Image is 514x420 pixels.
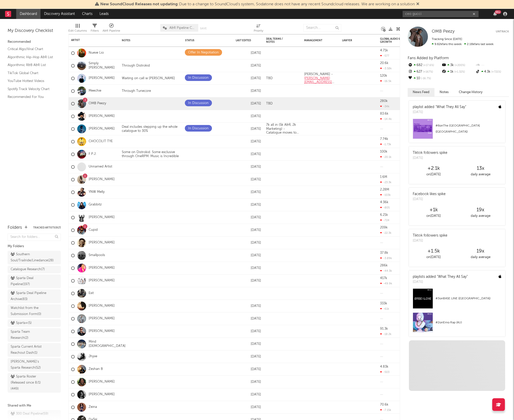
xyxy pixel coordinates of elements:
[410,254,457,260] div: on [DATE]
[236,202,261,208] div: [DATE]
[8,358,61,372] a: [PERSON_NAME]'s Sparta Research(52)
[266,37,291,44] div: Deal Terms / Notes
[89,253,105,258] a: Smallpools
[11,359,46,371] div: [PERSON_NAME]'s Sparta Research ( 52 )
[8,304,61,318] a: Watchlist from the Submission Form(0)
[413,238,447,243] div: [DATE]
[89,241,115,245] a: [PERSON_NAME]
[380,143,391,146] div: -1.73k
[236,392,261,398] div: [DATE]
[380,155,391,159] div: -20.1k
[413,280,468,285] div: [DATE]
[8,54,56,60] a: Algorithmic Hip-Hop A&R List
[264,76,275,80] div: TBD
[380,307,389,310] div: -61k
[380,327,388,330] div: 91.3k
[236,265,261,271] div: [DATE]
[100,2,415,6] span: : Due to a change to SoundCloud's system, Sodatone does not have any recent Soundcloud releases. ...
[236,101,261,107] div: [DATE]
[304,39,329,42] div: Management
[96,9,112,19] a: Leads
[380,332,391,336] div: -18.2k
[89,228,98,232] a: Cupid
[410,172,457,178] div: on [DATE]
[410,248,457,254] div: +1.5k
[432,43,493,46] span: 2.16k fans last week
[89,266,115,270] a: [PERSON_NAME]
[89,203,102,207] a: Grabbitz
[188,100,209,106] div: In Discussion
[8,62,56,68] a: Algorithmic R&B A&R List
[380,282,392,285] div: -49.9k
[416,2,419,6] span: Dismiss
[380,150,387,153] div: 100k
[8,70,56,76] a: TikTok Global Chart
[8,225,22,231] div: Folders
[380,49,388,52] div: 4.71k
[119,89,153,93] div: Through Tunecore
[380,206,390,209] div: -805
[8,289,61,303] a: Sparta Deal Pipeline Archive(83)
[71,39,109,42] div: Artist
[89,304,115,308] a: [PERSON_NAME]
[493,12,497,16] button: 99+
[380,269,392,272] div: -44.3k
[380,226,388,229] div: 209k
[380,213,388,217] div: 6.21k
[254,22,263,36] div: Priority
[413,156,447,161] div: [DATE]
[8,28,61,34] div: My Discovery Checklist
[454,64,465,67] span: +200 %
[495,10,501,14] div: 99 +
[454,88,488,96] button: Change History
[8,86,56,92] a: Spotify Track Velocity Chart
[410,207,457,213] div: +1k
[41,9,78,19] a: Discovery Assistant
[422,71,433,73] span: +167 %
[89,279,115,283] a: [PERSON_NAME]
[89,114,115,118] a: [PERSON_NAME]
[441,62,475,69] div: 3k
[8,243,61,249] div: My Folders
[380,251,388,255] div: 37.8k
[33,226,61,229] button: Tracked Artists(917)
[89,89,101,93] a: Meechie
[89,177,115,182] a: [PERSON_NAME]
[254,28,263,34] div: Priority
[409,288,505,312] a: #3onBASE:LINE ([GEOGRAPHIC_DATA])
[89,101,106,106] a: OMB Peezy
[8,94,56,100] a: Recommended For You
[236,354,261,360] div: [DATE]
[8,373,61,393] a: Sparta Roster (Released since 8/1)(449)
[264,102,275,106] div: TBD
[119,125,183,133] div: Deal includes stepping up the whole catalogue to 30%
[236,126,261,132] div: [DATE]
[236,88,261,94] div: [DATE]
[380,231,391,235] div: -22.3k
[236,227,261,233] div: [DATE]
[457,172,504,178] div: daily average
[89,215,115,220] a: [PERSON_NAME]
[8,275,61,288] a: Sparta Deal Pipeline(197)
[89,392,115,397] a: [PERSON_NAME]
[436,123,501,135] div: # 6 on The [GEOGRAPHIC_DATA] ([GEOGRAPHIC_DATA])
[380,112,388,115] div: 83.6k
[408,75,441,82] div: 10
[302,72,340,84] div: [PERSON_NAME] -
[11,411,48,417] div: 300 Deal Pipeline ( 59 )
[236,316,261,322] div: [DATE]
[410,165,457,172] div: +2.1k
[8,266,61,273] a: Catalogue Research(7)
[409,312,505,337] a: #2onEmo Rap (AU)
[420,77,431,80] span: -16.7 %
[436,105,466,109] a: "What They All Say"
[422,64,434,67] span: +17.6 %
[408,56,449,60] span: Fans Added by Platform
[441,69,475,75] div: 1k
[8,234,61,241] input: Search for folders...
[188,125,209,132] div: In Discussion
[475,62,509,69] div: --
[236,63,261,69] div: [DATE]
[236,240,261,246] div: [DATE]
[236,113,261,119] div: [DATE]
